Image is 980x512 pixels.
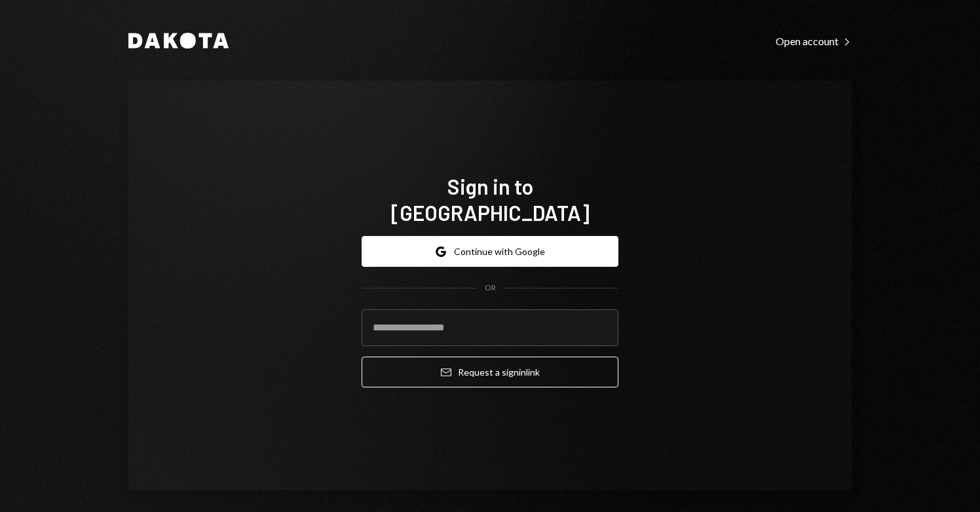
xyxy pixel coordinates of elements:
button: Request a signinlink [362,357,618,387]
h1: Sign in to [GEOGRAPHIC_DATA] [362,173,618,226]
div: Open account [776,35,852,48]
button: Continue with Google [362,236,618,267]
a: Open account [776,33,852,48]
div: OR [485,283,496,294]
